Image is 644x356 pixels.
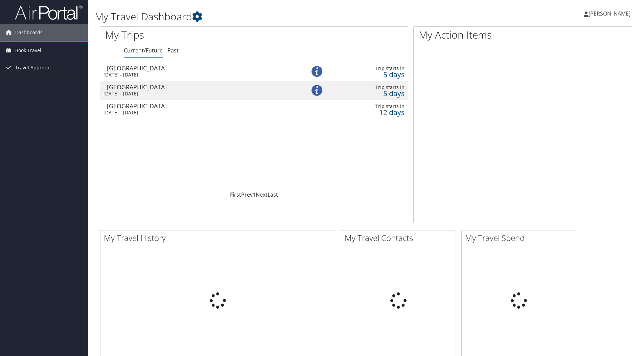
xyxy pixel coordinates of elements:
img: airportal-logo.png [15,4,83,20]
h2: My Travel Contacts [345,232,456,244]
h2: My Travel History [104,232,335,244]
a: Past [167,47,179,54]
h1: My Action Items [414,28,632,42]
a: Last [268,191,278,198]
span: [PERSON_NAME] [589,10,630,17]
a: Prev [241,191,253,198]
span: Book Travel [15,42,41,59]
a: Current/Future [124,47,163,54]
div: [DATE] - [DATE] [103,91,289,97]
span: Dashboards [15,24,43,41]
div: 5 days [341,71,405,77]
div: Trip starts in [341,84,405,90]
div: Trip starts in [341,65,405,71]
a: [PERSON_NAME] [584,3,637,24]
a: Next [256,191,268,198]
a: 1 [253,191,256,198]
h1: My Trips [105,28,275,42]
h2: My Travel Spend [465,232,576,244]
div: [GEOGRAPHIC_DATA] [107,103,293,109]
img: alert-flat-solid-info.png [312,85,322,96]
div: 12 days [341,109,405,115]
a: First [230,191,241,198]
div: [DATE] - [DATE] [103,72,289,78]
div: 5 days [341,90,405,96]
div: [GEOGRAPHIC_DATA] [107,65,293,71]
div: [DATE] - [DATE] [103,110,289,116]
span: Travel Approval [15,59,51,76]
img: alert-flat-solid-info.png [312,66,322,77]
div: [GEOGRAPHIC_DATA] [107,84,293,90]
div: Trip starts in [341,103,405,109]
h1: My Travel Dashboard [95,9,456,24]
